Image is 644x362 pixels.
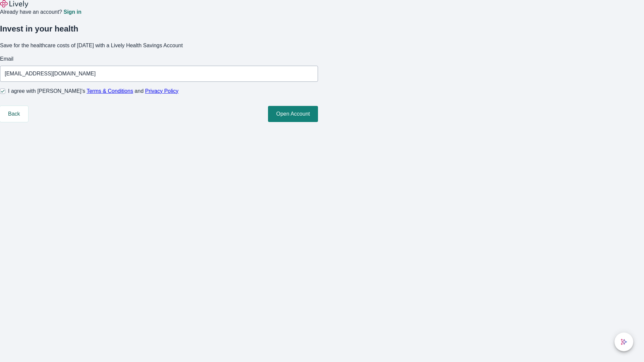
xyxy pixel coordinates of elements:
a: Privacy Policy [145,88,179,94]
a: Terms & Conditions [87,88,133,94]
span: I agree with [PERSON_NAME]’s and [8,87,178,95]
svg: Lively AI Assistant [621,339,627,345]
button: chat [614,333,633,351]
a: Sign in [63,9,81,15]
button: Open Account [268,106,318,122]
